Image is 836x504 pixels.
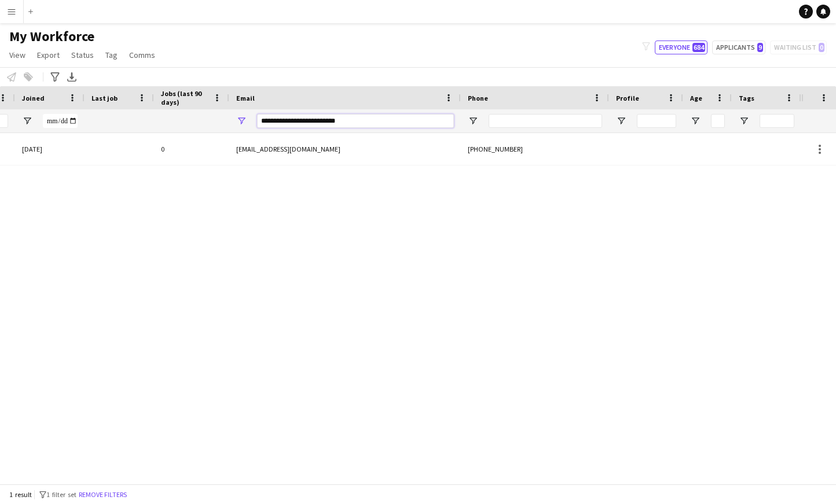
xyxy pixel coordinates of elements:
[712,41,765,54] button: Applicants9
[129,50,155,60] span: Comms
[690,116,701,126] button: Open Filter Menu
[124,47,160,62] a: Comms
[236,116,247,126] button: Open Filter Menu
[161,89,208,106] span: Jobs (last 90 days)
[757,43,763,52] span: 9
[692,43,705,52] span: 684
[48,70,62,84] app-action-btn: Advanced filters
[101,47,122,62] a: Tag
[229,133,461,165] div: [EMAIL_ADDRESS][DOMAIN_NAME]
[616,94,639,102] span: Profile
[22,116,32,126] button: Open Filter Menu
[76,488,129,501] button: Remove filters
[739,94,754,102] span: Tags
[711,114,725,128] input: Age Filter Input
[37,50,60,60] span: Export
[739,116,749,126] button: Open Filter Menu
[9,28,94,45] span: My Workforce
[468,94,488,102] span: Phone
[71,50,94,60] span: Status
[690,94,702,102] span: Age
[655,41,707,54] button: Everyone684
[22,94,45,102] span: Joined
[489,114,602,128] input: Phone Filter Input
[105,50,118,60] span: Tag
[468,116,478,126] button: Open Filter Menu
[5,47,30,62] a: View
[637,114,676,128] input: Profile Filter Input
[154,133,229,165] div: 0
[760,114,794,128] input: Tags Filter Input
[257,114,454,128] input: Email Filter Input
[43,114,78,128] input: Joined Filter Input
[9,50,25,60] span: View
[32,47,64,62] a: Export
[236,94,255,102] span: Email
[67,47,98,62] a: Status
[65,70,79,84] app-action-btn: Export XLSX
[91,94,118,102] span: Last job
[616,116,626,126] button: Open Filter Menu
[46,490,76,499] span: 1 filter set
[15,133,85,165] div: [DATE]
[461,133,609,165] div: [PHONE_NUMBER]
